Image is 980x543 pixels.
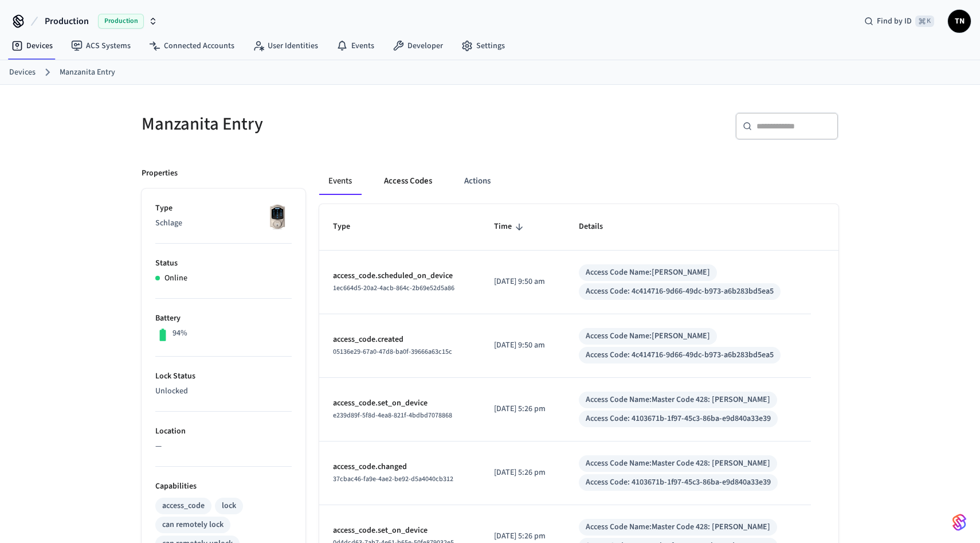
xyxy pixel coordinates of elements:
h5: Manzanita Entry [142,112,483,136]
a: Settings [452,36,514,56]
div: Access Code: 4c414716-9d66-49dc-b973-a6b283bd5ea5 [586,349,774,361]
p: — [155,440,292,452]
div: can remotely lock [162,519,224,531]
span: 37cbac46-fa9e-4ae2-be92-d5a4040cb312 [333,474,453,484]
p: access_code.created [333,334,467,346]
p: Battery [155,312,292,325]
span: 1ec664d5-20a2-4acb-864c-2b69e52d5a86 [333,283,454,293]
span: Time [494,218,527,236]
span: Type [333,218,365,236]
p: [DATE] 9:50 am [494,276,551,288]
p: [DATE] 5:26 pm [494,530,551,542]
button: TN [948,10,971,33]
a: User Identities [244,36,327,56]
p: 94% [173,327,187,339]
span: 05136e29-67a0-47d8-ba0f-39666a63c15c [333,347,452,357]
span: TN [949,11,970,32]
div: Access Code: 4103671b-1f97-45c3-86ba-e9d840a33e39 [586,476,771,489]
p: access_code.changed [333,461,467,473]
span: ⌘ K [915,15,934,27]
p: [DATE] 9:50 am [494,339,551,351]
div: Access Code: 4c414716-9d66-49dc-b973-a6b283bd5ea5 [586,286,774,298]
p: Online [164,272,187,284]
p: Lock Status [155,370,292,382]
p: Properties [142,167,178,179]
a: Events [327,36,383,56]
a: Developer [383,36,452,56]
button: Actions [455,167,500,195]
a: Manzanita Entry [60,67,115,79]
span: Production [98,14,144,29]
p: Type [155,202,292,214]
span: Details [579,218,618,236]
span: e239d89f-5f8d-4ea8-821f-4bdbd7078868 [333,411,452,420]
div: Access Code Name: Master Code 428: [PERSON_NAME] [586,394,770,406]
div: Find by ID⌘ K [855,11,943,32]
p: Capabilities [155,481,292,493]
p: Schlage [155,217,292,229]
button: Events [319,167,361,195]
p: access_code.set_on_device [333,397,467,409]
p: access_code.scheduled_on_device [333,270,467,282]
img: SeamLogoGradient.69752ec5.svg [952,513,966,532]
div: Access Code Name: Master Code 428: [PERSON_NAME] [586,458,770,470]
div: ant example [319,167,838,195]
div: Access Code Name: Master Code 428: [PERSON_NAME] [586,521,770,533]
a: Connected Accounts [140,36,244,56]
p: Unlocked [155,385,292,397]
img: Schlage Sense Smart Deadbolt with Camelot Trim, Front [263,202,292,231]
span: Production [45,14,89,28]
span: Find by ID [877,15,912,27]
div: lock [222,500,236,512]
p: [DATE] 5:26 pm [494,403,551,415]
div: Access Code Name: [PERSON_NAME] [586,330,710,342]
button: Access Codes [375,167,441,195]
p: [DATE] 5:26 pm [494,467,551,479]
p: access_code.set_on_device [333,525,467,537]
a: Devices [2,36,62,56]
div: Access Code Name: [PERSON_NAME] [586,267,710,279]
a: ACS Systems [62,36,140,56]
div: Access Code: 4103671b-1f97-45c3-86ba-e9d840a33e39 [586,413,771,425]
p: Status [155,257,292,269]
div: access_code [162,500,205,512]
p: Location [155,425,292,437]
a: Devices [9,67,36,79]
